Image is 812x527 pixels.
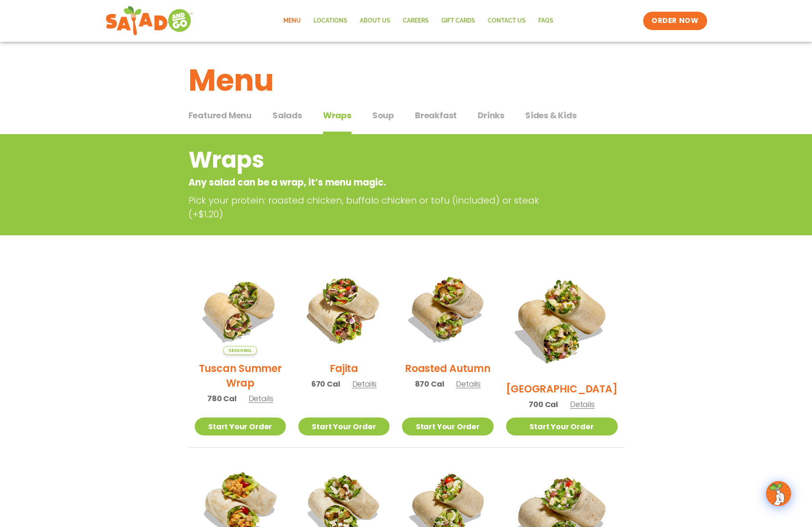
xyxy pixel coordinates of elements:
[298,264,389,355] img: Product photo for Fajita Wrap
[272,109,302,122] span: Salads
[298,418,389,435] a: Start Your Order
[188,143,557,177] h2: Wraps
[529,399,558,410] span: 700 Cal
[354,11,397,31] a: About Us
[405,361,491,376] h2: Roasted Autumn
[397,11,435,31] a: Careers
[195,264,286,355] img: Product photo for Tuscan Summer Wrap
[481,11,532,31] a: Contact Us
[188,106,624,135] div: Tabbed content
[570,399,595,410] span: Details
[188,176,557,189] p: Any salad can be a wrap, it’s menu magic.
[652,16,698,26] span: ORDER NOW
[188,58,624,103] h1: Menu
[223,346,257,355] span: Seasonal
[402,418,493,435] a: Start Your Order
[195,418,286,435] a: Start Your Order
[456,379,481,389] span: Details
[506,264,618,375] img: Product photo for BBQ Ranch Wrap
[506,382,618,396] h2: [GEOGRAPHIC_DATA]
[188,193,560,221] p: Pick your protein: roasted chicken, buffalo chicken or tofu (included) or steak (+$1.20)
[372,109,394,122] span: Soup
[435,11,481,31] a: GIFT CARDS
[105,4,193,38] img: new-SAG-logo-768×292
[311,378,340,390] span: 670 Cal
[525,109,577,122] span: Sides & Kids
[478,109,504,122] span: Drinks
[330,361,358,376] h2: Fajita
[188,109,252,122] span: Featured Menu
[506,418,618,435] a: Start Your Order
[415,378,444,390] span: 870 Cal
[195,361,286,390] h2: Tuscan Summer Wrap
[307,11,354,31] a: Locations
[532,11,560,31] a: FAQs
[277,11,560,31] nav: Menu
[402,264,493,355] img: Product photo for Roasted Autumn Wrap
[767,482,790,505] img: wpChatIcon
[249,393,273,404] span: Details
[207,393,237,404] span: 780 Cal
[643,12,707,30] a: ORDER NOW
[352,379,377,389] span: Details
[415,109,457,122] span: Breakfast
[323,109,351,122] span: Wraps
[277,11,307,31] a: Menu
